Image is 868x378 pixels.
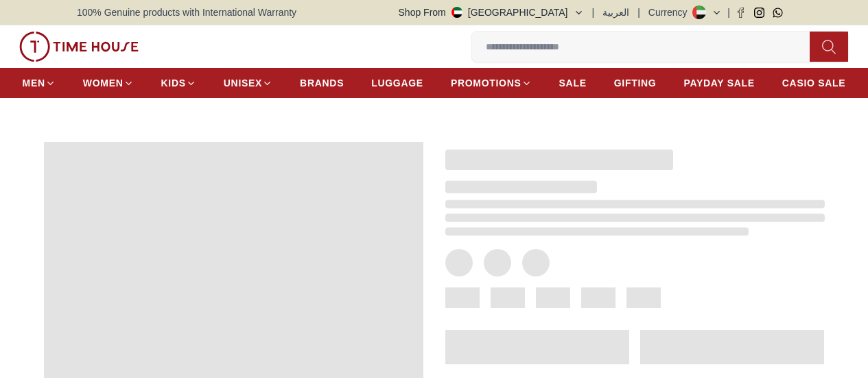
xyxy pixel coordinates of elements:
[754,8,764,18] a: Instagram
[559,76,587,90] span: SALE
[300,71,344,95] a: BRANDS
[224,76,262,90] span: UNISEX
[727,5,730,19] span: |
[648,5,693,19] div: Currency
[559,71,587,95] a: SALE
[602,5,629,19] button: العربية
[773,8,783,18] a: Whatsapp
[683,71,754,95] a: PAYDAY SALE
[371,76,423,90] span: LUGGAGE
[736,8,746,18] a: Facebook
[224,71,272,95] a: UNISEX
[782,71,846,95] a: CASIO SALE
[451,71,532,95] a: PROMOTIONS
[300,76,344,90] span: BRANDS
[83,71,134,95] a: WOMEN
[77,5,296,19] span: 100% Genuine products with International Warranty
[399,5,584,19] button: Shop From[GEOGRAPHIC_DATA]
[161,76,186,90] span: KIDS
[161,71,196,95] a: KIDS
[451,7,462,18] img: United Arab Emirates
[782,76,846,90] span: CASIO SALE
[23,76,45,90] span: MEN
[637,5,640,19] span: |
[614,71,657,95] a: GIFTING
[592,5,595,19] span: |
[83,76,124,90] span: WOMEN
[683,76,754,90] span: PAYDAY SALE
[614,76,657,90] span: GIFTING
[23,71,56,95] a: MEN
[19,32,139,62] img: ...
[451,76,521,90] span: PROMOTIONS
[371,71,423,95] a: LUGGAGE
